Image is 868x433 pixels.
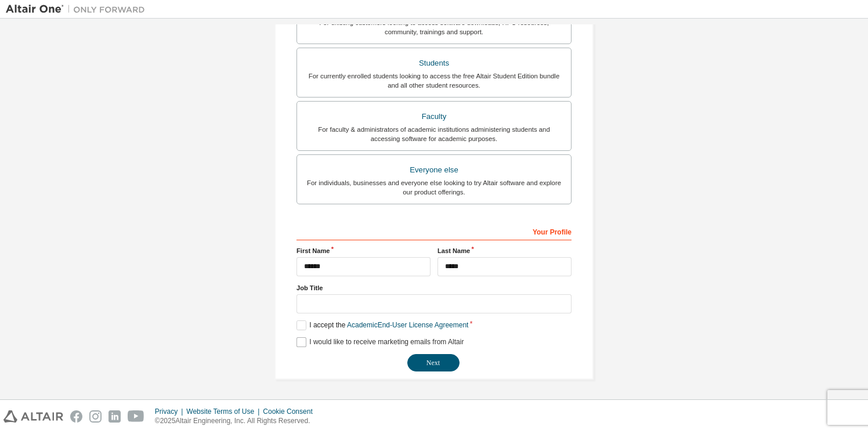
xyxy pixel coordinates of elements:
div: Cookie Consent [263,407,319,416]
div: For faculty & administrators of academic institutions administering students and accessing softwa... [304,125,564,143]
p: © 2025 Altair Engineering, Inc. All Rights Reserved. [155,416,320,426]
img: youtube.svg [128,410,144,423]
img: linkedin.svg [108,410,121,423]
div: Website Terms of Use [186,407,263,416]
label: I accept the [296,320,468,330]
label: Last Name [437,246,572,255]
div: Students [304,55,564,71]
a: Academic End-User License Agreement [347,321,468,329]
div: For individuals, businesses and everyone else looking to try Altair software and explore our prod... [304,178,564,197]
img: instagram.svg [89,410,102,423]
img: altair_logo.svg [3,410,63,423]
label: First Name [296,246,431,255]
button: Next [407,354,460,371]
label: I would like to receive marketing emails from Altair [296,337,464,347]
label: Job Title [296,283,572,293]
div: Your Profile [296,222,572,240]
img: facebook.svg [70,410,82,423]
div: For existing customers looking to access software downloads, HPC resources, community, trainings ... [304,18,564,37]
div: For currently enrolled students looking to access the free Altair Student Edition bundle and all ... [304,71,564,90]
div: Everyone else [304,162,564,178]
img: Altair One [6,3,151,15]
div: Privacy [155,407,186,416]
div: Faculty [304,109,564,125]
